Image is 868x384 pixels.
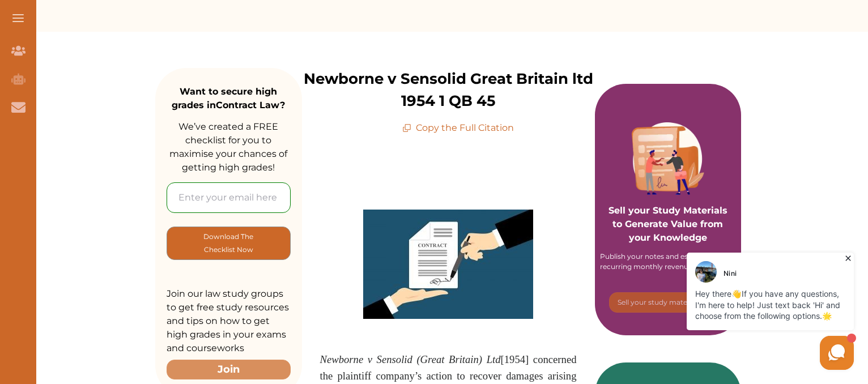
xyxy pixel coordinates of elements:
strong: Want to secure high grades in Contract Law ? [172,86,285,110]
iframe: HelpCrunch [596,250,857,373]
input: Enter your email here [167,182,291,213]
p: Sell your Study Materials to Generate Value from your Knowledge [606,172,730,245]
button: [object Object] [167,227,291,260]
em: Newborne v Sensolid (Great Britain) Ltd [320,353,501,365]
p: Newborne v Sensolid Great Britain ltd 1954 1 QB 45 [302,68,595,112]
span: We’ve created a FREE checklist for you to maximise your chances of getting high grades! [169,121,287,173]
p: Join our law study groups to get free study resources and tips on how to get high grades in your ... [167,287,291,355]
img: contract-4085336_1920-300x193.jpg [363,210,533,319]
img: Purple card image [632,122,704,195]
span: [1954] c [320,353,538,365]
p: Copy the Full Citation [402,121,514,135]
p: Download The Checklist Now [190,230,267,257]
button: Join [167,360,291,379]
